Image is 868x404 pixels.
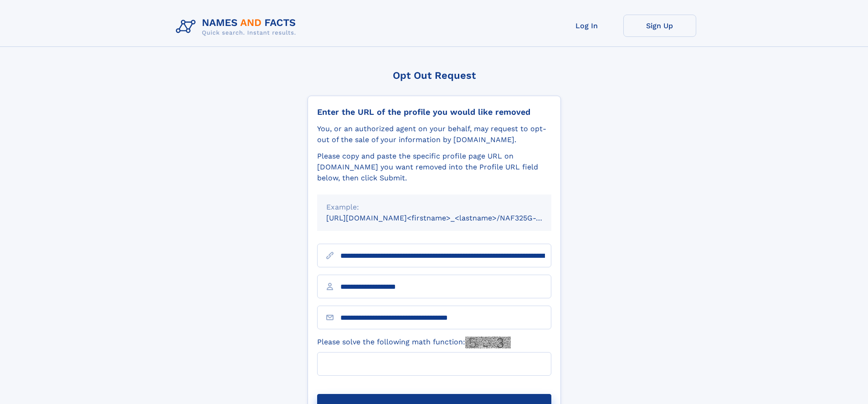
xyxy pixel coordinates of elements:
[308,70,561,81] div: Opt Out Request
[172,15,303,39] img: Logo Names and Facts
[326,214,569,222] small: [URL][DOMAIN_NAME]<firstname>_<lastname>/NAF325G-xxxxxxxx
[317,123,551,145] div: You, or an authorized agent on your behalf, may request to opt-out of the sale of your informatio...
[623,15,696,37] a: Sign Up
[317,337,511,348] label: Please solve the following math function:
[317,107,551,117] div: Enter the URL of the profile you would like removed
[326,202,542,213] div: Example:
[550,15,623,37] a: Log In
[317,151,551,184] div: Please copy and paste the specific profile page URL on [DOMAIN_NAME] you want removed into the Pr...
